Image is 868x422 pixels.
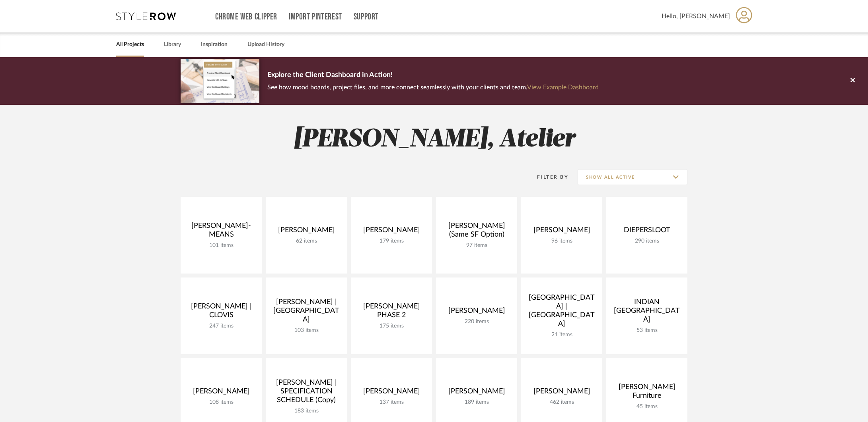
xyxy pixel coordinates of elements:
[527,226,596,238] div: [PERSON_NAME]
[354,13,379,20] a: Support
[201,39,228,50] a: Inspiration
[148,125,720,154] h2: [PERSON_NAME], Atelier
[613,238,681,245] div: 290 items
[272,378,341,408] div: [PERSON_NAME] | SPECIFICATION SCHEDULE (Copy)
[613,327,681,334] div: 53 items
[116,39,144,50] a: All Projects
[527,293,596,331] div: [GEOGRAPHIC_DATA] | [GEOGRAPHIC_DATA]
[613,226,681,238] div: DIEPERSLOOT
[187,323,255,330] div: 247 items
[357,302,426,323] div: [PERSON_NAME] PHASE 2
[267,82,599,93] p: See how mood boards, project files, and more connect seamlessly with your clients and team.
[613,298,681,327] div: INDIAN [GEOGRAPHIC_DATA]
[247,39,284,50] a: Upload History
[357,226,426,238] div: [PERSON_NAME]
[527,84,599,91] a: View Example Dashboard
[272,408,341,414] div: 183 items
[442,306,511,318] div: [PERSON_NAME]
[527,387,596,399] div: [PERSON_NAME]
[527,238,596,245] div: 96 items
[187,222,255,242] div: [PERSON_NAME]-MEANS
[442,387,511,399] div: [PERSON_NAME]
[442,222,511,242] div: [PERSON_NAME] (Same SF Option)
[442,399,511,406] div: 189 items
[442,318,511,325] div: 220 items
[527,399,596,406] div: 462 items
[272,238,341,245] div: 62 items
[181,59,259,103] img: d5d033c5-7b12-40c2-a960-1ecee1989c38.png
[527,331,596,338] div: 21 items
[164,39,181,50] a: Library
[215,13,277,20] a: Chrome Web Clipper
[267,69,599,82] p: Explore the Client Dashboard in Action!
[187,387,255,399] div: [PERSON_NAME]
[357,238,426,245] div: 179 items
[187,399,255,406] div: 108 items
[613,403,681,410] div: 45 items
[272,298,341,327] div: [PERSON_NAME] | [GEOGRAPHIC_DATA]
[272,327,341,334] div: 103 items
[272,226,341,238] div: [PERSON_NAME]
[187,302,255,323] div: [PERSON_NAME] | CLOVIS
[527,173,568,181] div: Filter By
[357,387,426,399] div: [PERSON_NAME]
[187,242,255,249] div: 101 items
[357,399,426,406] div: 137 items
[357,323,426,330] div: 175 items
[613,383,681,403] div: [PERSON_NAME] Furniture
[289,13,342,20] a: Import Pinterest
[442,242,511,249] div: 97 items
[662,12,730,21] span: Hello, [PERSON_NAME]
